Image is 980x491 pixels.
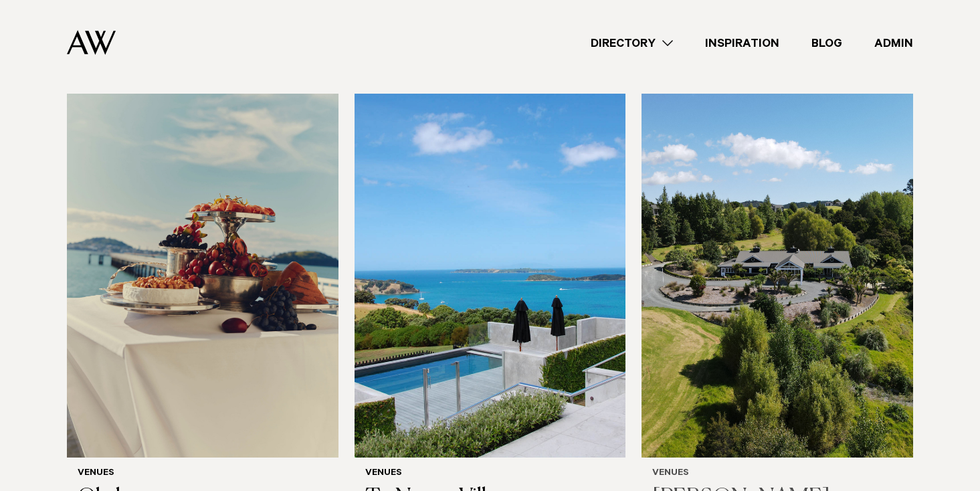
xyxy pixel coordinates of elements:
img: Auckland Weddings Logo [67,30,116,55]
img: Auckland Weddings Venues | Tu Ngutu Villa [355,94,626,458]
h6: Venues [365,468,615,480]
img: Auckland Weddings Venues | Woodhouse Mountain Lodge [642,94,913,458]
h6: Venues [78,468,328,480]
img: Auckland Weddings Venues | Okahu [67,94,338,458]
a: Inspiration [689,34,795,52]
a: Blog [795,34,858,52]
a: Admin [858,34,929,52]
a: Directory [575,34,689,52]
h6: Venues [652,468,902,480]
